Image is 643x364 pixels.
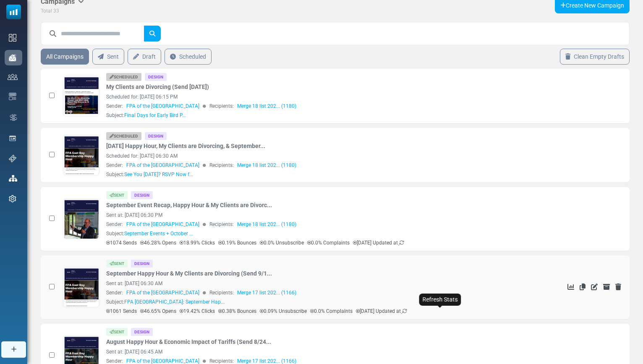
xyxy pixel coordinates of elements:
p: [DATE] Updated at [356,307,407,315]
a: Merge 18 list 202... (1180) [237,161,296,169]
strong: Membership Happy Hour at Chicken Pie Shop [24,276,173,284]
strong: first drink on us [130,319,175,326]
img: mailsoftly_icon_blue_white.svg [6,5,21,19]
p: 👉 [15,351,248,360]
p: We’re kicking off fall with a mix of reflection and fresh opportunity. Check out the latest event... [15,306,248,331]
span: September Events + October ... [124,231,193,237]
div: Sender: Recipients: [106,102,536,110]
div: Scheduled [106,132,141,140]
a: Scheduled [165,49,212,65]
div: Subject: [106,112,186,119]
span: Two Events. One Goal: Grow Your Network & Your Knowledge. [15,70,248,79]
strong: [PERSON_NAME] [49,253,98,260]
img: 2025 FPA NorCal Conference [5,92,257,234]
p: You’ll leave smarter, sharper, and better prepared to guide clients through one of the fastest-mo... [15,347,248,363]
div: Sent at: [DATE] 06:30 PM [106,211,536,219]
img: FPA East Bay Membership Happy Hour at Chicken Pie Shop [5,92,257,234]
p: Time’s almost up - early bird registration for our [DATE] event ends [DATE], [DATE]! [15,237,248,245]
p: Time to relax, connect, and share ideas with fellow financial professionals. Whether you’re a sea... [15,237,248,261]
strong: Scholarship Details [15,343,79,351]
img: campaigns-icon-active.png [9,54,16,61]
li: Explore the institutional guide to navigating this fast-emerging market with confidence [32,316,248,333]
span: FPA of the [GEOGRAPHIC_DATA] [126,102,199,110]
p: [DATE] Updated at [353,239,404,247]
span: Total [41,8,52,14]
a: Merge 18 list 202... (1180) [237,221,296,228]
div: Design [145,132,167,140]
strong: 📍 Chicken Pie Shop, [GEOGRAPHIC_DATA] [69,286,194,293]
a: Duplicate [580,283,585,290]
p: This is a , but registration is required. [15,335,248,343]
div: Sent at: [DATE] 06:45 AM [106,348,536,356]
a: Register Now [117,352,152,359]
img: dashboard-icon.svg [9,34,16,42]
a: All Campaigns [41,49,89,65]
span: 33 [53,8,59,14]
p: Whether you’re skeptical or curious, this is your opportunity to get real-world insights from one... [15,339,248,355]
img: email-templates-icon.svg [9,93,16,100]
div: Sent at: [DATE] 06:30 AM [106,280,536,287]
div: Scheduled for: [DATE] 06:15 PM [106,93,536,101]
p: 0.38% Bounces [218,307,256,315]
p: Join us for a high-impact session with [PERSON_NAME], CIO at Bitwise Asset Management and one of ... [15,278,248,294]
p: Time to relax, connect, and share ideas with fellow financial professionals. Whether you’re a sea... [15,316,248,341]
p: 0.19% Bounces [218,239,256,247]
p: 📍 Chicken Pie Shop, [GEOGRAPHIC_DATA] 📅 [DATE] | 🕓 4:00 PM – 6:00 PM [15,269,248,302]
strong: Ethical Boundaries. Legal Risk. Conflicted Clients. [10,104,198,112]
strong: Event Recap: [PERSON_NAME] on Tariffs, Trade & Portfolio Strategy [15,353,239,360]
a: August Happy Hour & Economic Impact of Tariffs (Send 8/24... [106,338,271,346]
strong: [DATE] [23,270,42,276]
li: Discover how major institutions from hedge funds to pension funds are now embracing cryptocurrenc... [32,283,248,300]
div: Design [145,73,167,81]
span: Secure Your Seat + Save $10 Before It’s Gone [47,70,216,79]
em: everyone [25,319,50,326]
li: Discover strategic insights for positioning yourself in the evolving digital asset ecosystem [32,333,248,349]
a: Edit [591,283,598,290]
div: Sender: Recipients: [106,221,536,228]
img: contacts-icon.svg [8,74,18,80]
li: Receive practical guidance on understanding and evaluating crypto opportunities for your practice [32,325,248,341]
div: Subject: [106,298,225,306]
p: 46.28% Opens [140,239,176,247]
a: [DATE] Happy Hour, My Clients are Divorcing, & September... [106,142,265,151]
p: 1061 Sends [106,307,137,315]
li: Understand the key crypto concepts that every financial advisor should know in plain English [32,316,248,333]
img: landing_pages.svg [9,135,16,142]
p: Dear {(first_name)}, [15,246,248,255]
p: You’ll leave more informed, confident, and ready to lead. [15,355,248,364]
li: Find out why crypto has become too big for financial professionals to ignore in [DATE] market [32,292,248,308]
strong: FPA East Bay Membership Happy Hour [77,278,186,285]
span: Two Events You Don’t Want to Miss – One Starts [DATE]! [26,70,237,79]
img: Applications Now Open: 2025 Chad V. Perbeck Memorial Scholarship [5,101,257,243]
span: We’re kicking off fall with two great opportunities to connect, learn, and elevate your work as a... [15,237,246,260]
div: Subject: [106,171,193,178]
p: On , [PERSON_NAME] will break down: [15,261,248,278]
p: If you’re still on the fence, here’s your reminder: this is the one event you’ll regret missing. [15,237,248,253]
li: Gain plain-English explanations of complex crypto concepts and their real-world applications [32,300,248,316]
span: FPA of the [GEOGRAPHIC_DATA] [126,161,199,169]
a: Merge 17 list 202... (1166) [237,289,296,296]
a: Archive [603,283,610,290]
span: Last Call for Happy Hour + A Look at What’s Ahead [37,70,226,79]
a: September Happy Hour & My Clients are Divorcing (Send 9/1... [106,269,272,278]
p: August is wrapping up, and we’ve got two high-impact events lined up for our FPA East Bay communi... [15,237,248,261]
a: Sent [92,49,124,65]
div: Refresh Stats [419,294,461,306]
h3: 🍻 [15,276,248,285]
a: My Clients are Divorcing (Send [DATE]) [106,83,209,91]
span: FPA [GEOGRAPHIC_DATA]: September Hap... [124,299,225,305]
img: Herb Morgan on Tariffs, Trade & Portfolio Strategy [5,92,257,303]
span: Final Days for Early Bird P... [124,112,186,118]
span: See You [DATE]? RSVP Now f... [124,172,193,177]
p: 0.09% Unsubscribe [260,307,307,315]
span: Final Reminder: FPA East Bay Happy Hour at Chicken Pie Shop [15,276,222,284]
div: Scheduled [106,73,141,81]
p: Divorce doesn’t just split assets. It can create ethical landmines, communication breakdowns, and... [15,316,248,334]
img: workflow.svg [9,113,18,122]
p: 0.0% Complaints [310,307,353,315]
a: Delete [615,283,621,290]
p: 0.0% Complaints [307,239,350,247]
p: Join us [DATE] at [GEOGRAPHIC_DATA] for an exclusive session with [PERSON_NAME], CIO of Bitwise A... [15,261,248,286]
